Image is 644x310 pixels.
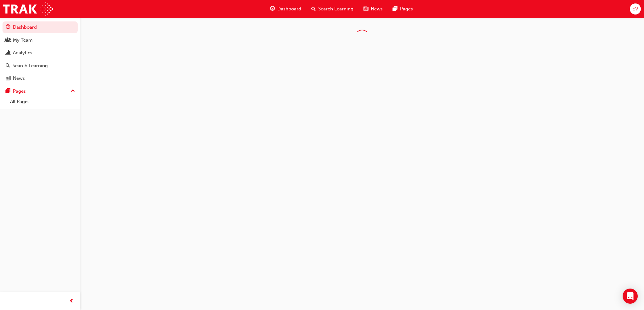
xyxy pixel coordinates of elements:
div: Pages [13,88,26,95]
div: My Team [13,37,33,44]
span: guage-icon [270,5,275,13]
a: My Team [3,34,78,46]
div: Open Intercom Messenger [623,289,638,304]
span: guage-icon [6,25,10,30]
a: Analytics [3,47,78,59]
span: search-icon [311,5,316,13]
span: News [371,5,383,13]
button: DashboardMy TeamAnalyticsSearch LearningNews [3,20,78,85]
span: up-icon [71,87,75,95]
span: news-icon [364,5,368,13]
span: EV [632,5,638,13]
a: guage-iconDashboard [265,3,306,15]
a: All Pages [8,97,78,107]
a: Dashboard [3,21,78,33]
div: Search Learning [13,62,48,69]
div: Analytics [13,49,32,56]
button: Pages [3,85,78,97]
span: chart-icon [6,50,10,56]
button: EV [630,3,641,15]
span: Search Learning [318,5,353,13]
span: news-icon [6,76,10,81]
img: Trak [3,2,53,16]
a: News [3,73,78,84]
span: Pages [400,5,413,13]
a: pages-iconPages [388,3,418,15]
div: News [13,75,25,82]
span: pages-icon [393,5,397,13]
span: people-icon [6,38,10,43]
span: pages-icon [6,89,10,94]
span: prev-icon [69,297,74,305]
span: Dashboard [277,5,301,13]
a: Search Learning [3,60,78,72]
a: news-iconNews [358,3,388,15]
span: search-icon [6,63,10,69]
a: search-iconSearch Learning [306,3,358,15]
